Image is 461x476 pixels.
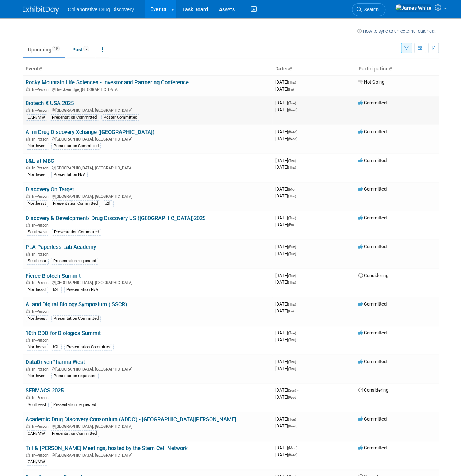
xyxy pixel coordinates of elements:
span: [DATE] [275,193,296,199]
span: [DATE] [275,186,300,192]
span: In-Person [32,424,51,429]
span: - [297,416,298,422]
span: In-Person [32,137,51,142]
span: - [297,359,298,364]
span: (Thu) [288,280,296,284]
a: PLA Paperless Lab Academy [26,244,96,250]
div: Northeast [26,200,48,207]
a: 10th CDD for Biologics Summit [26,330,101,337]
a: Sort by Start Date [289,66,292,72]
span: (Mon) [288,446,297,450]
span: [DATE] [275,129,300,134]
img: In-Person Event [26,395,30,399]
span: - [297,79,298,85]
span: (Fri) [288,309,294,313]
span: Committed [358,359,387,364]
div: CAN/MW [26,430,47,437]
span: (Wed) [288,108,297,112]
span: Committed [358,129,387,134]
a: Upcoming19 [23,43,65,57]
span: - [297,301,298,307]
img: In-Person Event [26,87,30,91]
span: (Thu) [288,194,296,198]
span: Committed [358,186,387,192]
div: Presentation Committed [64,344,114,350]
img: In-Person Event [26,453,30,457]
img: In-Person Event [26,338,30,342]
div: [GEOGRAPHIC_DATA], [GEOGRAPHIC_DATA] [26,107,269,113]
a: Academic Drug Discovery Consortium (ADDC) - [GEOGRAPHIC_DATA][PERSON_NAME] [26,416,236,423]
span: Committed [358,330,387,335]
span: - [299,129,300,134]
span: 19 [52,46,60,51]
img: In-Person Event [26,424,30,428]
span: In-Person [32,338,51,343]
span: In-Person [32,87,51,92]
span: [DATE] [275,79,298,85]
span: (Wed) [288,424,297,428]
img: In-Person Event [26,367,30,371]
span: Considering [358,387,388,393]
span: [DATE] [275,301,298,307]
img: In-Person Event [26,252,30,256]
div: Northwest [26,373,49,379]
span: (Wed) [288,395,297,399]
span: (Wed) [288,130,297,134]
div: Presentation Committed [50,114,99,121]
span: [DATE] [275,100,298,105]
div: Presentation Committed [50,430,99,437]
span: [DATE] [275,330,298,335]
span: In-Person [32,252,51,257]
div: Northeast [26,344,48,350]
span: [DATE] [275,394,297,400]
div: [GEOGRAPHIC_DATA], [GEOGRAPHIC_DATA] [26,279,269,285]
span: [DATE] [275,251,296,256]
div: Presentation N/A [64,287,100,293]
a: AI in Drug Discovery Xchange ([GEOGRAPHIC_DATA]) [26,129,154,135]
span: (Tue) [288,252,296,256]
span: [DATE] [275,416,298,422]
div: Poster Committed [101,114,139,121]
span: Committed [358,100,387,105]
span: Search [362,7,379,12]
span: (Thu) [288,360,296,364]
span: (Thu) [288,80,296,84]
img: In-Person Event [26,309,30,313]
span: [DATE] [275,244,298,249]
span: (Tue) [288,417,296,421]
img: James White [395,4,432,12]
div: [GEOGRAPHIC_DATA], [GEOGRAPHIC_DATA] [26,423,269,429]
div: Presentation Committed [51,315,101,322]
div: Presentation requested [51,258,98,264]
div: Presentation requested [51,402,98,408]
a: How to sync to an external calendar... [357,28,439,34]
span: [DATE] [275,222,294,227]
img: In-Person Event [26,137,30,141]
span: In-Person [32,194,51,199]
div: Southeast [26,258,49,264]
span: In-Person [32,367,51,372]
a: Discovery & Development/ Drug Discovery US ([GEOGRAPHIC_DATA])2025 [26,215,205,222]
span: (Thu) [288,216,296,220]
a: Sort by Participation Type [389,66,392,72]
span: (Fri) [288,223,294,227]
span: [DATE] [275,279,296,285]
span: (Wed) [288,453,297,457]
div: Presentation Committed [51,143,101,149]
span: [DATE] [275,337,296,342]
div: [GEOGRAPHIC_DATA], [GEOGRAPHIC_DATA] [26,193,269,199]
span: (Thu) [288,367,296,371]
span: (Tue) [288,274,296,278]
a: Fierce Biotech Summit [26,273,81,279]
div: Northwest [26,172,49,178]
span: - [297,244,298,249]
span: [DATE] [275,158,298,163]
span: In-Person [32,223,51,228]
div: Northwest [26,143,49,149]
span: [DATE] [275,387,298,393]
div: Southeast [26,402,49,408]
div: b2h [103,200,114,207]
span: Considering [358,273,388,278]
div: b2h [51,344,62,350]
a: Past5 [67,43,95,57]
